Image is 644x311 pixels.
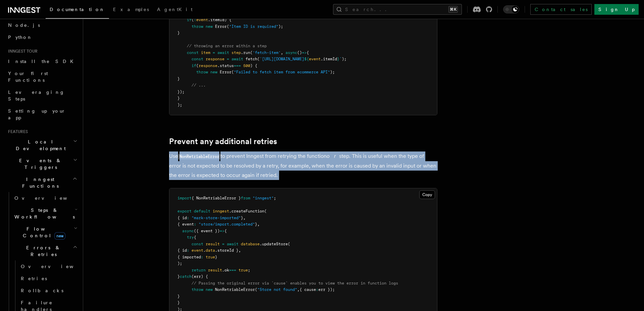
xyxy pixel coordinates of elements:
[177,103,182,107] span: );
[300,287,316,292] span: { cause
[227,57,229,61] span: =
[304,57,309,61] span: ${
[177,215,187,220] span: { id
[177,209,192,213] span: export
[8,71,48,83] span: Your first Functions
[264,209,267,213] span: (
[187,17,192,22] span: if
[187,235,194,240] span: try
[177,261,182,266] span: );
[288,242,290,246] span: (
[206,287,213,292] span: new
[302,50,307,55] span: =>
[257,57,260,61] span: (
[253,50,281,55] span: 'fetch-item'
[50,7,105,12] span: Documentation
[113,7,149,12] span: Examples
[194,17,196,22] span: !
[12,192,79,204] a: Overview
[8,59,77,64] span: Install the SDK
[192,248,203,253] span: event
[234,70,330,74] span: "Failed to fetch item from ecommerce API"
[177,222,194,227] span: { event
[257,287,297,292] span: "Store not found"
[448,6,458,13] kbd: ⌘K
[21,276,47,281] span: Retries
[255,222,257,227] span: }
[224,229,227,233] span: {
[192,287,203,292] span: throw
[5,55,79,67] a: Install the SDK
[213,209,229,213] span: inngest
[192,83,206,87] span: // ...
[18,260,79,272] a: Overview
[12,204,79,223] button: Steps & Workflows
[419,190,435,199] button: Copy
[231,50,241,55] span: step
[8,89,65,102] span: Leveraging Steps
[253,196,274,200] span: "inngest"
[250,50,253,55] span: (
[194,222,196,227] span: :
[177,196,192,200] span: import
[194,229,220,233] span: ({ event })
[227,242,238,246] span: await
[153,2,197,18] a: AgentKit
[194,235,196,240] span: {
[281,50,283,55] span: ,
[530,4,592,15] a: Contact sales
[342,57,346,61] span: );
[54,232,65,240] span: new
[238,248,241,253] span: ,
[177,89,184,94] span: });
[274,196,276,200] span: ;
[330,70,335,74] span: );
[5,31,79,43] a: Python
[229,209,264,213] span: .createFunction
[187,215,189,220] span: :
[12,242,79,260] button: Errors & Retries
[227,24,229,29] span: (
[208,268,222,272] span: result
[203,248,206,253] span: .
[46,2,109,19] a: Documentation
[5,19,79,31] a: Node.js
[220,229,224,233] span: =>
[157,7,193,12] span: AgentKit
[278,24,283,29] span: );
[250,63,257,68] span: ) {
[169,151,437,180] p: Use to prevent Inngest from retrying the function step. This is useful when the type of error is ...
[206,248,215,253] span: data
[246,57,257,61] span: fetch
[187,50,199,55] span: const
[215,24,227,29] span: Error
[192,242,203,246] span: const
[257,222,260,227] span: ,
[229,268,236,272] span: ===
[220,70,231,74] span: Error
[243,63,250,68] span: 500
[192,281,398,286] span: // Passing the original error via `cause` enables you to view the error in function logs
[8,35,33,40] span: Python
[222,268,229,272] span: .ok
[238,268,248,272] span: true
[337,57,339,61] span: }
[333,4,462,15] button: Search...⌘K
[201,50,210,55] span: item
[177,30,180,35] span: }
[192,57,203,61] span: const
[177,255,201,259] span: { imported
[503,5,519,13] button: Toggle dark mode
[177,294,180,299] span: }
[217,63,234,68] span: .status
[5,157,73,171] span: Events & Triggers
[243,215,246,220] span: ,
[260,57,304,61] span: `[URL][DOMAIN_NAME]
[192,215,241,220] span: "mark-store-imported"
[339,57,342,61] span: `
[12,226,74,239] span: Flow Control
[192,24,203,29] span: throw
[199,222,255,227] span: "store/import.completed"
[177,300,180,305] span: }
[241,242,260,246] span: database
